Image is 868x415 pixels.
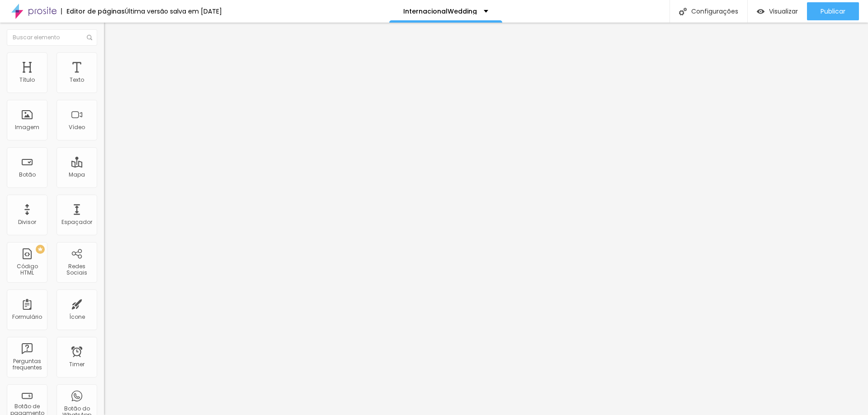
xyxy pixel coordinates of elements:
[748,2,807,20] button: Visualizar
[9,263,45,276] div: Código HTML
[19,172,36,178] div: Botão
[9,358,45,371] div: Perguntas frequentes
[69,124,85,131] div: Vídeo
[403,8,477,14] p: InternacionalWedding
[807,2,859,20] button: Publicar
[12,314,42,320] div: Formulário
[69,314,85,320] div: Ícone
[61,219,92,225] div: Espaçador
[59,263,94,276] div: Redes Sociais
[7,29,97,46] input: Buscar elemento
[69,172,85,178] div: Mapa
[104,23,868,415] iframe: Editor
[125,8,222,14] div: Última versão salva em [DATE]
[70,77,84,83] div: Texto
[87,35,92,40] img: Icone
[69,361,85,368] div: Timer
[19,77,35,83] div: Título
[769,8,798,15] span: Visualizar
[15,124,39,131] div: Imagem
[18,219,36,225] div: Divisor
[821,8,845,15] span: Publicar
[61,8,125,14] div: Editor de páginas
[679,8,687,15] img: Icone
[757,8,764,15] img: view-1.svg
